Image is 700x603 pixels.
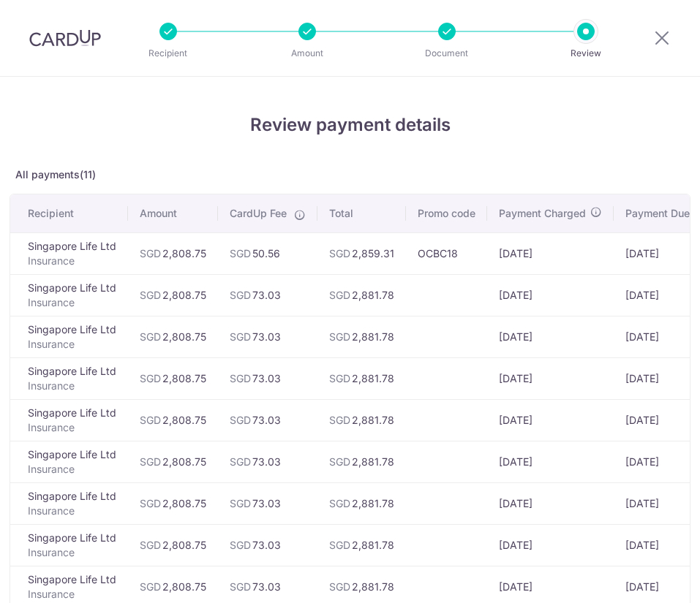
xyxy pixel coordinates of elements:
[140,455,161,468] span: SGD
[230,539,251,551] span: SGD
[218,524,317,566] td: 73.03
[140,414,161,426] span: SGD
[28,504,116,518] p: Insurance
[10,167,690,182] p: All payments(11)
[230,330,251,343] span: SGD
[10,441,128,482] td: Singapore Life Ltd
[10,274,128,316] td: Singapore Life Ltd
[10,316,128,357] td: Singapore Life Ltd
[406,232,487,274] td: OCBC18
[329,247,350,259] span: SGD
[29,29,101,47] img: CardUp
[487,357,614,399] td: [DATE]
[128,194,218,232] th: Amount
[128,316,218,357] td: 2,808.75
[28,295,116,310] p: Insurance
[406,46,488,61] p: Document
[329,539,350,551] span: SGD
[28,379,116,393] p: Insurance
[10,524,128,566] td: Singapore Life Ltd
[545,46,627,61] p: Review
[10,232,128,274] td: Singapore Life Ltd
[230,372,251,384] span: SGD
[230,289,251,301] span: SGD
[329,289,350,301] span: SGD
[230,497,251,509] span: SGD
[28,254,116,268] p: Insurance
[406,194,487,232] th: Promo code
[230,580,251,593] span: SGD
[218,232,317,274] td: 50.56
[28,587,116,602] p: Insurance
[487,232,614,274] td: [DATE]
[218,316,317,357] td: 73.03
[606,559,685,596] iframe: Opens a widget where you can find more information
[625,206,690,221] span: Payment Due
[128,524,218,566] td: 2,808.75
[140,289,161,301] span: SGD
[128,399,218,441] td: 2,808.75
[317,441,406,482] td: 2,881.78
[28,420,116,435] p: Insurance
[128,441,218,482] td: 2,808.75
[28,545,116,560] p: Insurance
[10,112,690,138] h4: Review payment details
[218,274,317,316] td: 73.03
[329,580,350,593] span: SGD
[10,194,128,232] th: Recipient
[230,414,251,426] span: SGD
[329,414,350,426] span: SGD
[487,482,614,524] td: [DATE]
[487,524,614,566] td: [DATE]
[127,46,209,61] p: Recipient
[10,482,128,524] td: Singapore Life Ltd
[140,372,161,384] span: SGD
[317,232,406,274] td: 2,859.31
[230,455,251,468] span: SGD
[10,357,128,399] td: Singapore Life Ltd
[487,316,614,357] td: [DATE]
[128,482,218,524] td: 2,808.75
[28,462,116,477] p: Insurance
[317,357,406,399] td: 2,881.78
[317,524,406,566] td: 2,881.78
[28,337,116,352] p: Insurance
[266,46,348,61] p: Amount
[140,539,161,551] span: SGD
[128,232,218,274] td: 2,808.75
[218,399,317,441] td: 73.03
[140,580,161,593] span: SGD
[230,206,287,221] span: CardUp Fee
[218,441,317,482] td: 73.03
[487,274,614,316] td: [DATE]
[317,482,406,524] td: 2,881.78
[317,399,406,441] td: 2,881.78
[140,247,161,259] span: SGD
[218,482,317,524] td: 73.03
[329,330,350,343] span: SGD
[329,372,350,384] span: SGD
[499,206,586,221] span: Payment Charged
[329,497,350,509] span: SGD
[487,441,614,482] td: [DATE]
[230,247,251,259] span: SGD
[218,357,317,399] td: 73.03
[10,399,128,441] td: Singapore Life Ltd
[317,274,406,316] td: 2,881.78
[128,274,218,316] td: 2,808.75
[487,399,614,441] td: [DATE]
[140,330,161,343] span: SGD
[329,455,350,468] span: SGD
[317,316,406,357] td: 2,881.78
[140,497,161,509] span: SGD
[128,357,218,399] td: 2,808.75
[317,194,406,232] th: Total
